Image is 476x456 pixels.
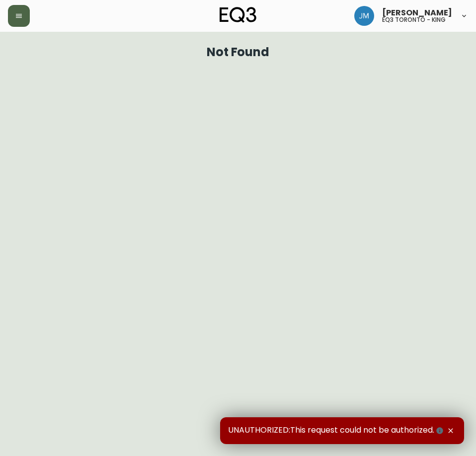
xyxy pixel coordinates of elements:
img: logo [220,7,256,23]
span: [PERSON_NAME] [382,9,452,17]
h5: eq3 toronto - king [382,17,446,23]
img: b88646003a19a9f750de19192e969c24 [354,6,374,26]
span: UNAUTHORIZED:This request could not be authorized. [228,425,445,436]
h1: Not Found [207,48,270,57]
